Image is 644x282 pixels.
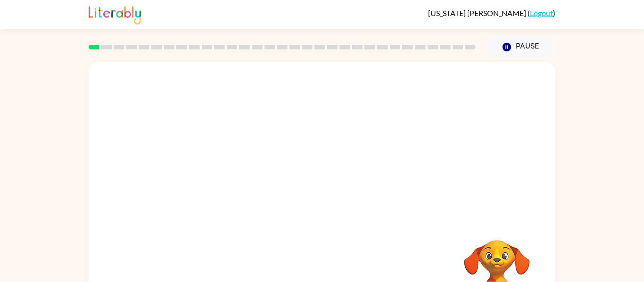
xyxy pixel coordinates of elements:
img: Literably [89,4,141,24]
button: Pause [487,36,555,58]
a: Logout [530,8,553,17]
span: [US_STATE] [PERSON_NAME] [428,8,528,17]
div: ( ) [428,8,555,17]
